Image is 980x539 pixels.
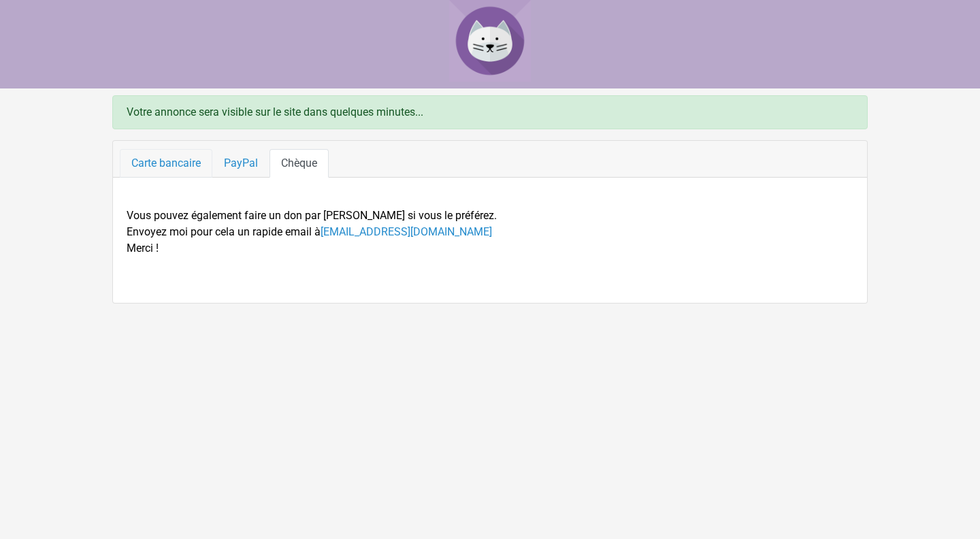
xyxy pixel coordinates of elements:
a: PayPal [212,149,269,178]
p: Vous pouvez également faire un don par [PERSON_NAME] si vous le préférez. Envoyez moi pour cela u... [127,208,853,257]
a: [EMAIL_ADDRESS][DOMAIN_NAME] [321,225,492,238]
a: Chèque [269,149,329,178]
div: Votre annonce sera visible sur le site dans quelques minutes... [112,95,868,129]
a: Carte bancaire [120,149,212,178]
